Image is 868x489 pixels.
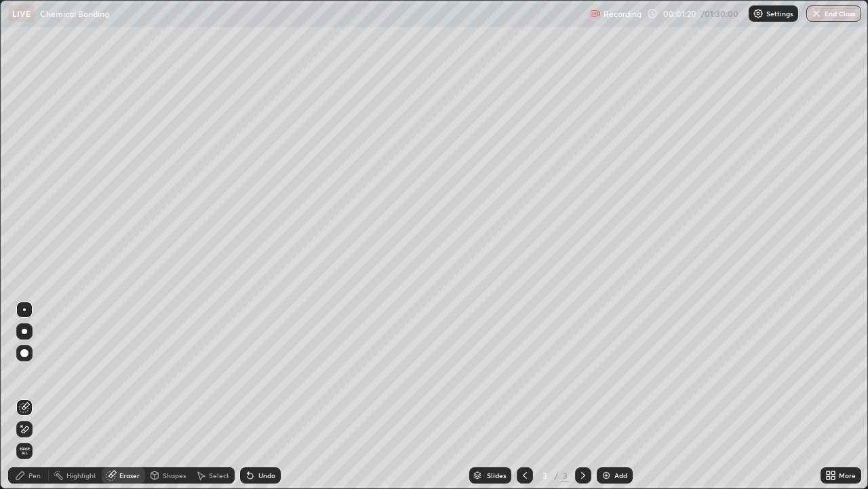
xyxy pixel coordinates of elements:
p: LIVE [12,8,31,19]
div: Undo [258,472,275,479]
img: add-slide-button [601,470,612,481]
div: Shapes [163,472,186,479]
div: 3 [538,471,552,479]
div: Add [614,472,627,479]
img: end-class-cross [811,8,822,19]
div: Highlight [66,472,96,479]
p: Chemical Bonding [40,8,109,19]
img: class-settings-icons [753,8,764,19]
div: Pen [28,472,41,479]
p: Settings [766,10,793,17]
div: / [555,471,559,479]
div: Select [209,472,229,479]
div: Slides [487,472,506,479]
p: Recording [604,9,642,19]
img: recording.375f2c34.svg [590,8,601,19]
div: 3 [561,469,570,482]
div: More [839,472,856,479]
button: End Class [806,5,861,22]
span: Erase all [17,447,32,455]
div: Eraser [119,472,140,479]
